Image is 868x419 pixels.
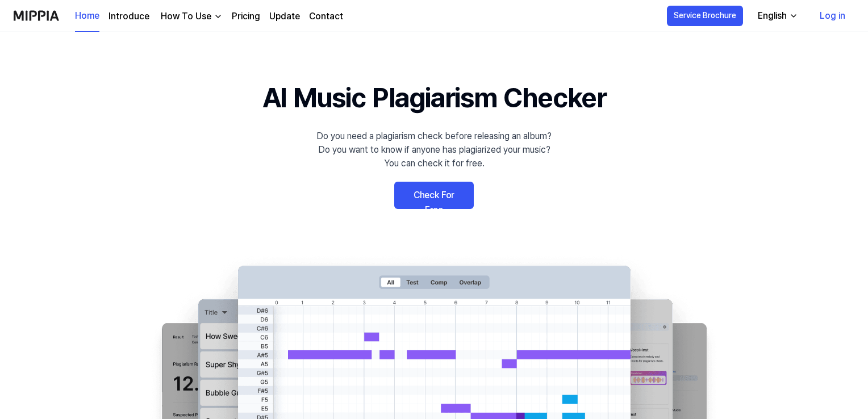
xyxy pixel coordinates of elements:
[262,77,606,118] h1: AI Music Plagiarism Checker
[158,10,223,23] button: How To Use
[756,9,789,23] div: English
[232,10,260,23] a: Pricing
[749,5,805,27] button: English
[75,1,99,32] a: Home
[394,182,474,209] a: Check For Free
[108,10,149,23] a: Introduce
[214,12,223,21] img: down
[667,6,743,26] button: Service Brochure
[309,10,343,23] a: Contact
[316,129,552,170] div: Do you need a plagiarism check before releasing an album? Do you want to know if anyone has plagi...
[269,10,300,23] a: Update
[158,10,214,23] div: How To Use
